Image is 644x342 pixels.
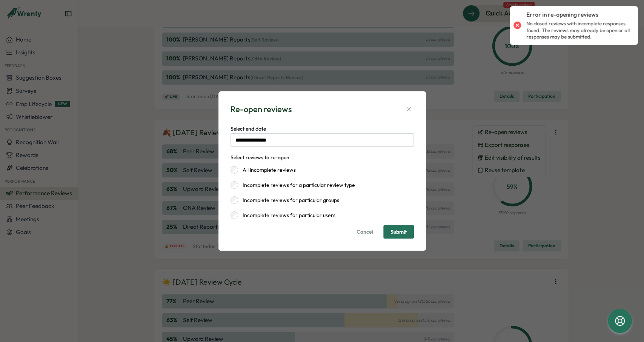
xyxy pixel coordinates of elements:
[238,211,335,219] label: Incomplete reviews for particular users
[238,181,355,189] label: Incomplete reviews for a particular review type
[357,225,373,238] span: Cancel
[349,225,380,239] button: Cancel
[390,229,407,234] span: Submit
[231,125,266,133] label: Select end date
[231,103,292,115] div: Re-open reviews
[231,154,289,162] div: Select reviews to re-open
[238,196,339,204] label: Incomplete reviews for particular groups
[383,225,414,239] button: Submit
[238,166,296,174] label: All incomplete reviews
[526,11,598,19] p: Error in re-opening reviews
[526,20,630,40] p: No closed reviews with incomplete responses found. The reviews may already be open or all respons...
